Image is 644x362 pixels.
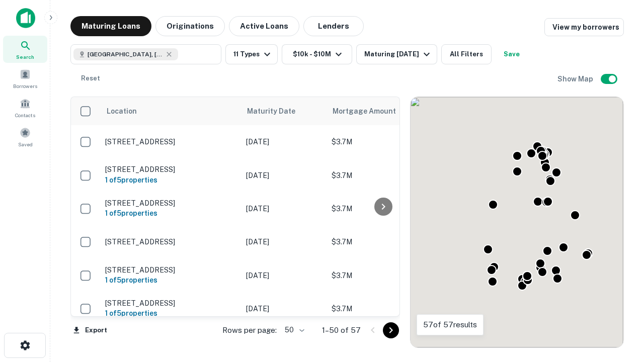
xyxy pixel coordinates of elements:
p: $3.7M [332,270,432,281]
p: [DATE] [246,236,321,247]
span: Search [16,53,34,61]
span: Maturity Date [247,105,308,117]
img: capitalize-icon.png [16,8,35,28]
button: Originations [155,16,225,36]
h6: Show Map [557,73,595,84]
button: All Filters [441,44,492,64]
button: $10k - $10M [282,44,352,64]
th: Location [100,97,241,125]
p: [STREET_ADDRESS] [105,299,236,308]
p: $3.7M [332,203,432,214]
button: Maturing Loans [70,16,151,36]
p: $3.7M [332,170,432,181]
p: Rows per page: [222,324,277,336]
p: [STREET_ADDRESS] [105,199,236,208]
button: Active Loans [229,16,299,36]
a: Search [3,36,47,63]
span: [GEOGRAPHIC_DATA], [GEOGRAPHIC_DATA] [88,50,163,59]
th: Mortgage Amount [327,97,437,125]
a: Saved [3,123,47,150]
span: Contacts [15,111,35,119]
h6: 1 of 5 properties [105,174,236,186]
a: View my borrowers [544,18,624,36]
p: [DATE] [246,270,321,281]
span: Saved [18,140,33,148]
iframe: Chat Widget [594,249,644,298]
span: Location [106,105,137,117]
p: [DATE] [246,136,321,147]
p: $3.7M [332,136,432,147]
p: $3.7M [332,303,432,314]
button: Save your search to get updates of matches that match your search criteria. [496,44,528,64]
p: [DATE] [246,303,321,314]
div: 0 0 [411,97,623,347]
p: [STREET_ADDRESS] [105,137,236,146]
p: [DATE] [246,170,321,181]
button: 11 Types [225,44,278,64]
p: [STREET_ADDRESS] [105,265,236,275]
p: [DATE] [246,203,321,214]
button: Go to next page [383,322,399,338]
p: [STREET_ADDRESS] [105,237,236,246]
a: Borrowers [3,65,47,92]
button: Lenders [303,16,364,36]
button: Reset [74,68,107,88]
p: $3.7M [332,236,432,247]
th: Maturity Date [241,97,327,125]
span: Mortgage Amount [333,105,409,117]
h6: 1 of 5 properties [105,308,236,319]
h6: 1 of 5 properties [105,275,236,286]
div: Maturing [DATE] [364,48,433,60]
span: Borrowers [13,82,37,90]
button: Maturing [DATE] [356,44,437,64]
a: Contacts [3,94,47,121]
p: 1–50 of 57 [322,324,361,336]
div: 50 [281,323,306,337]
button: Export [70,323,110,338]
p: 57 of 57 results [423,319,477,331]
h6: 1 of 5 properties [105,208,236,219]
p: [STREET_ADDRESS] [105,165,236,174]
